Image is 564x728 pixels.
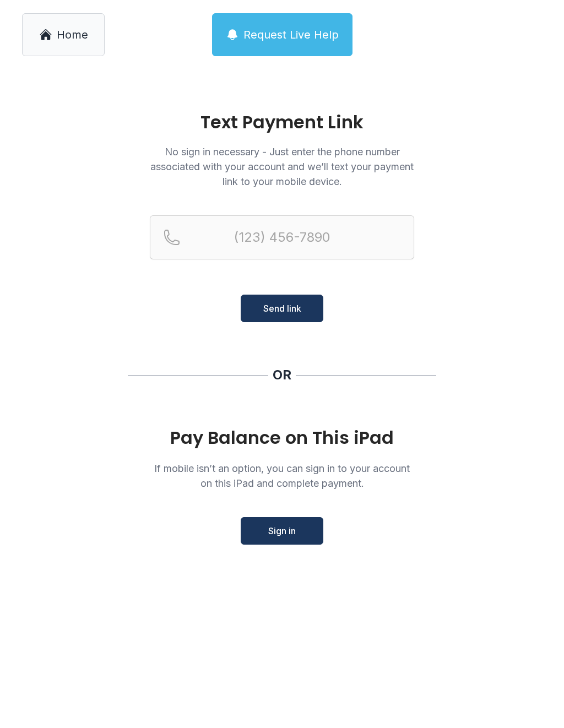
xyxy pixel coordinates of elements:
div: Pay Balance on This iPad [150,428,414,448]
span: Send link [263,302,301,315]
input: Reservation phone number [150,215,414,259]
span: Home [57,27,88,42]
p: If mobile isn’t an option, you can sign in to your account on this iPad and complete payment. [150,461,414,491]
p: No sign in necessary - Just enter the phone number associated with your account and we’ll text yo... [150,144,414,189]
span: Sign in [268,524,296,537]
div: OR [273,366,291,384]
span: Request Live Help [243,27,339,42]
h1: Text Payment Link [150,113,414,131]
